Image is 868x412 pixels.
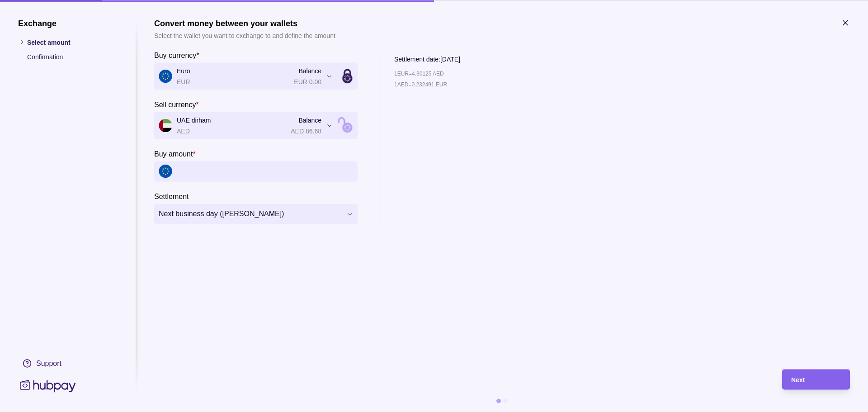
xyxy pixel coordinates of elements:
[18,18,118,28] h1: Exchange
[154,30,335,40] p: Select the wallet you want to exchange to and define the amount
[27,52,118,62] p: Confirmation
[18,354,118,373] a: Support
[36,358,61,368] div: Support
[154,49,199,60] label: Buy currency
[154,192,189,200] p: Settlement
[394,79,447,89] p: 1 AED = 0.232491 EUR
[791,376,805,384] span: Next
[27,37,118,47] p: Select amount
[154,190,189,201] label: Settlement
[154,51,196,59] p: Buy currency
[159,165,172,178] img: eu
[154,100,196,108] p: Sell currency
[154,148,196,159] label: Buy amount
[177,161,353,181] input: amount
[154,99,199,109] label: Sell currency
[394,54,460,64] p: Settlement date: [DATE]
[782,369,850,389] button: Next
[154,150,193,157] p: Buy amount
[154,18,335,28] h1: Convert money between your wallets
[394,68,444,78] p: 1 EUR = 4.30125 AED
